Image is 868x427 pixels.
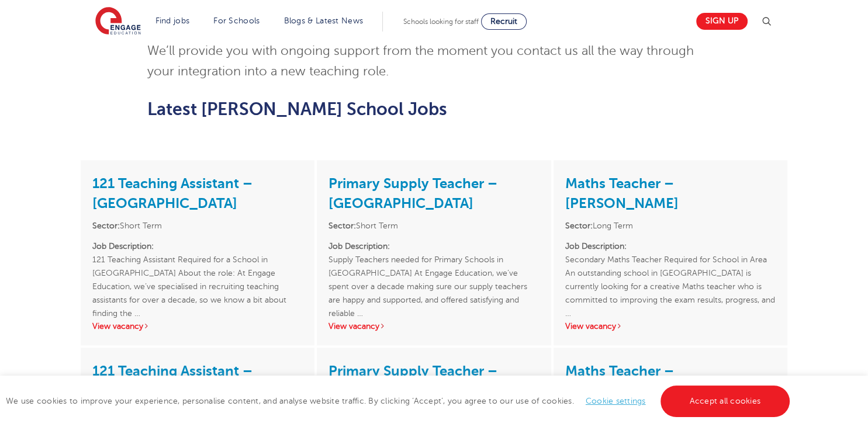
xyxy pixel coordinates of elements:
[284,16,364,25] a: Blogs & Latest News
[92,239,303,307] p: 121 Teaching Assistant Required for a School in [GEOGRAPHIC_DATA] About the role: At Engage Educa...
[328,219,539,232] li: Short Term
[328,175,497,211] a: Primary Supply Teacher – [GEOGRAPHIC_DATA]
[565,221,593,230] strong: Sector:
[565,242,627,251] strong: Job Description:
[328,221,356,230] strong: Sector:
[155,16,190,25] a: Find jobs
[92,175,253,211] a: 121 Teaching Assistant – [GEOGRAPHIC_DATA]
[586,397,646,405] a: Cookie settings
[565,363,679,399] a: Maths Teacher – [PERSON_NAME]
[92,322,150,331] a: View vacancy
[147,99,721,119] h2: Latest [PERSON_NAME] School Jobs
[660,386,790,417] a: Accept all cookies
[328,239,539,307] p: Supply Teachers needed for Primary Schools in [GEOGRAPHIC_DATA] At Engage Education, we’ve spent ...
[696,13,748,30] a: Sign up
[328,363,497,399] a: Primary Supply Teacher – [GEOGRAPHIC_DATA]
[92,221,120,230] strong: Sector:
[92,219,303,232] li: Short Term
[481,13,527,30] a: Recruit
[95,7,141,36] img: Engage Education
[565,322,623,331] a: View vacancy
[328,242,390,251] strong: Job Description:
[565,175,679,211] a: Maths Teacher – [PERSON_NAME]
[403,18,479,26] span: Schools looking for staff
[92,242,154,251] strong: Job Description:
[328,322,386,331] a: View vacancy
[6,397,793,405] span: We use cookies to improve your experience, personalise content, and analyse website traffic. By c...
[213,16,260,25] a: For Schools
[490,17,517,26] span: Recruit
[565,239,776,307] p: Secondary Maths Teacher Required for School in Area An outstanding school in [GEOGRAPHIC_DATA] is...
[147,44,694,78] span: We’ll provide you with ongoing support from the moment you contact us all the way through your in...
[565,219,776,232] li: Long Term
[92,363,253,399] a: 121 Teaching Assistant – [GEOGRAPHIC_DATA]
